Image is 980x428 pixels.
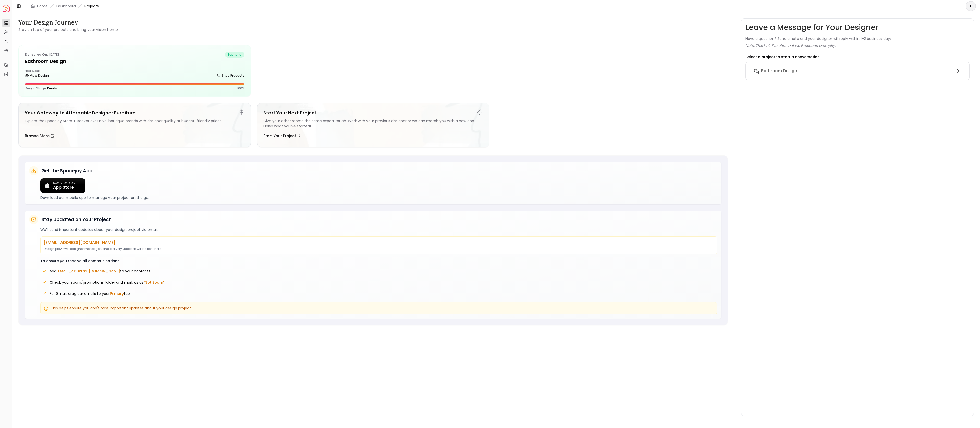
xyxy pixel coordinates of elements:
[750,66,965,76] button: Bathroom Design
[745,36,892,41] p: Have a question? Send a note and your designer will reply within 1–2 business days.
[37,4,48,9] a: Home
[18,18,118,27] h3: Your Design Journey
[25,72,49,79] a: View Design
[25,69,244,79] div: Next Steps:
[40,258,717,263] p: To ensure you receive all communications:
[966,2,975,11] span: TI
[745,23,878,32] h3: Leave a Message for Your Designer
[18,103,251,147] a: Your Gateway to Affordable Designer FurnitureExplore the Spacejoy Store. Discover exclusive, bout...
[225,52,244,58] span: euphoria
[143,280,164,285] span: "Not Spam"
[84,4,99,9] span: Projects
[40,195,717,200] p: Download our mobile app to manage your project on the go.
[31,4,99,9] nav: breadcrumb
[110,291,124,296] span: Primary
[40,178,85,193] a: Download on the App Store
[41,216,111,223] h5: Stay Updated on Your Project
[3,5,10,12] a: Spacejoy
[25,109,244,116] h5: Your Gateway to Affordable Designer Furniture
[40,227,717,232] p: We'll send important updates about your design project via email:
[263,118,483,129] div: Give your other rooms the same expert touch. Work with your previous designer or we can match you...
[44,247,714,251] p: Design previews, designer messages, and delivery updates will be sent here
[44,183,50,188] img: Apple logo
[25,131,55,141] button: Browse Store
[745,54,820,59] p: Select a project to start a conversation
[263,109,483,116] h5: Start Your Next Project
[53,181,81,185] span: Download on the
[50,268,150,274] span: Add to your contacts
[47,86,57,90] span: Ready
[745,43,836,48] p: Note: This isn’t live chat, but we’ll respond promptly.
[3,5,10,12] img: Spacejoy Logo
[51,305,192,311] span: This helps ensure you don't miss important updates about your design project.
[41,167,92,174] h5: Get the Spacejoy App
[263,131,301,141] button: Start Your Project
[25,52,48,57] b: Delivered on:
[761,68,797,74] h6: Bathroom Design
[18,27,118,32] small: Stay on top of your projects and bring your vision home
[25,118,244,129] div: Explore the Spacejoy Store. Discover exclusive, boutique brands with designer quality at budget-f...
[237,86,244,90] p: 100 %
[56,268,120,274] span: [EMAIL_ADDRESS][DOMAIN_NAME]
[966,1,976,11] button: TI
[50,280,164,285] span: Check your spam/promotions folder and mark us as
[25,52,59,58] p: [DATE]
[53,185,81,190] span: App Store
[50,291,130,296] span: For Gmail, drag our emails to your tab
[257,103,489,147] a: Start Your Next ProjectGive your other rooms the same expert touch. Work with your previous desig...
[217,72,244,79] a: Shop Products
[25,58,244,65] h5: Bathroom Design
[25,86,57,90] p: Design Stage:
[56,4,76,9] a: Dashboard
[44,240,714,246] p: [EMAIL_ADDRESS][DOMAIN_NAME]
